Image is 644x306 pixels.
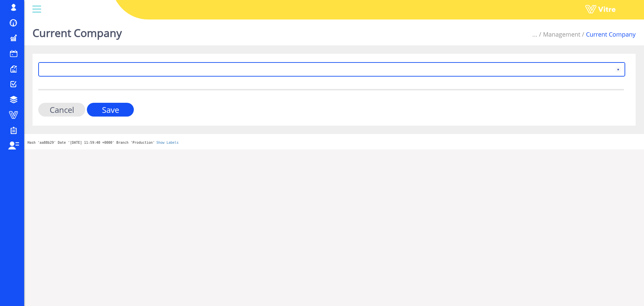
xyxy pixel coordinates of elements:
[33,17,122,45] h1: Current Company
[580,30,636,39] li: Current Company
[537,30,580,39] li: Management
[38,103,85,117] input: Cancel
[532,30,537,38] span: ...
[28,141,155,144] span: Hash 'aa88b29' Date '[DATE] 11:59:40 +0000' Branch 'Production'
[87,103,134,117] input: Save
[156,141,178,144] a: Show Labels
[612,63,624,75] span: select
